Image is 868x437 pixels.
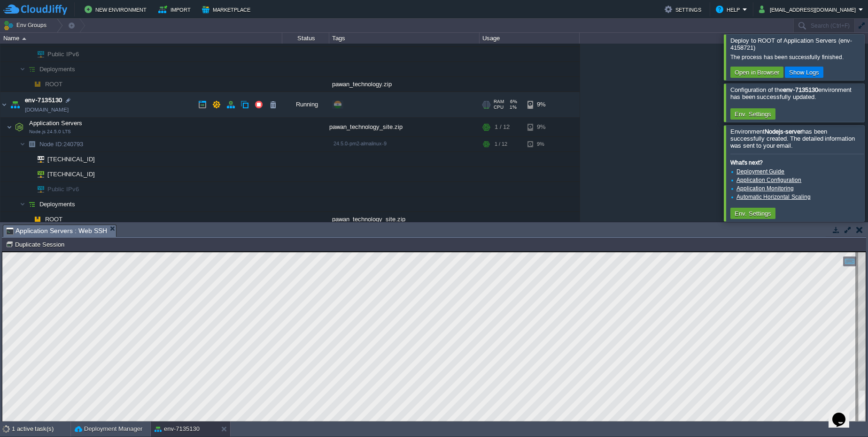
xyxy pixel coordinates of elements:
a: [DOMAIN_NAME] [25,105,69,114]
img: AMDAwAAAACH5BAEAAAAALAAAAAABAAEAAAICRAEAOw== [25,77,31,91]
button: Env Groups [3,19,50,32]
a: [TECHNICAL_ID] [46,156,96,163]
button: Deployment Manager [75,424,142,434]
img: AMDAwAAAACH5BAEAAAAALAAAAAABAAEAAAICRAEAOw== [25,152,31,166]
div: 9% [527,137,558,151]
img: AMDAwAAAACH5BAEAAAAALAAAAAABAAEAAAICRAEAOw== [20,137,25,151]
button: Help [716,4,743,15]
button: Open in Browser [732,68,782,76]
span: Deploy to ROOT of Application Servers (env-4158721) [730,37,852,51]
button: New Environment [85,4,149,15]
div: 1 active task(s) [12,422,70,437]
a: Deployments [39,200,77,208]
div: Status [283,33,329,44]
button: Import [158,4,194,15]
img: AMDAwAAAACH5BAEAAAAALAAAAAABAAEAAAICRAEAOw== [25,212,31,226]
span: Application Servers [28,119,84,127]
span: 24.5.0-pm2-almalinux-9 [333,141,387,146]
button: Duplicate Session [6,240,67,249]
div: pawan_technology.zip [329,77,480,91]
img: AMDAwAAAACH5BAEAAAAALAAAAAABAAEAAAICRAEAOw== [25,182,31,196]
a: env-7135130 [25,96,62,105]
img: AMDAwAAAACH5BAEAAAAALAAAAAABAAEAAAICRAEAOw== [31,182,44,196]
span: [TECHNICAL_ID] [46,152,96,166]
img: AMDAwAAAACH5BAEAAAAALAAAAAABAAEAAAICRAEAOw== [31,167,44,181]
span: Node.js 24.5.0 LTS [29,129,71,135]
img: AMDAwAAAACH5BAEAAAAALAAAAAABAAEAAAICRAEAOw== [25,62,39,76]
div: 9% [527,118,558,136]
span: Application Servers : Web SSH [6,225,107,237]
img: AMDAwAAAACH5BAEAAAAALAAAAAABAAEAAAICRAEAOw== [20,197,25,211]
button: env-7135130 [155,424,200,434]
div: 9% [527,92,558,117]
div: pawan_technology_site.zip [329,212,480,226]
img: AMDAwAAAACH5BAEAAAAALAAAAAABAAEAAAICRAEAOw== [20,62,25,76]
iframe: To enrich screen reader interactions, please activate Accessibility in Grammarly extension settings [2,252,866,422]
span: CPU [494,105,504,110]
div: 1 / 12 [495,137,507,151]
img: AMDAwAAAACH5BAEAAAAALAAAAAABAAEAAAICRAEAOw== [31,47,44,61]
iframe: chat widget [829,399,859,428]
a: Application Configuration [736,177,801,183]
div: Usage [480,33,579,44]
div: Running [282,92,329,117]
div: Name [1,33,282,44]
button: Marketplace [202,4,253,15]
b: Nodejs-server [765,128,802,135]
span: 1% [507,105,517,110]
span: RAM [494,99,504,105]
img: AMDAwAAAACH5BAEAAAAALAAAAAABAAEAAAICRAEAOw== [25,137,39,151]
a: Automatic Horizontal Scaling [736,194,811,200]
span: Public IPv6 [46,47,80,61]
img: CloudJiffy [3,4,67,15]
a: Application ServersNode.js 24.5.0 LTS [28,120,84,127]
a: ROOT [44,80,64,88]
div: Tags [330,33,479,44]
div: The process has been successfully finished. [730,53,862,61]
b: env-7135130 [783,86,818,93]
img: AMDAwAAAACH5BAEAAAAALAAAAAABAAEAAAICRAEAOw== [25,197,39,211]
button: Env. Settings [732,110,774,118]
span: [TECHNICAL_ID] [46,167,96,181]
div: pawan_technology_site.zip [329,118,480,136]
img: AMDAwAAAACH5BAEAAAAALAAAAAABAAEAAAICRAEAOw== [31,152,44,166]
a: Application Monitoring [736,185,794,192]
img: AMDAwAAAACH5BAEAAAAALAAAAAABAAEAAAICRAEAOw== [31,212,44,226]
a: ROOT [44,215,64,223]
div: 1 / 12 [495,118,510,136]
a: Deployment Guide [736,168,784,175]
img: AMDAwAAAACH5BAEAAAAALAAAAAABAAEAAAICRAEAOw== [0,92,8,117]
button: [EMAIL_ADDRESS][DOMAIN_NAME] [759,4,859,15]
a: Public IPv6 [46,186,80,193]
img: AMDAwAAAACH5BAEAAAAALAAAAAABAAEAAAICRAEAOw== [13,118,26,136]
img: AMDAwAAAACH5BAEAAAAALAAAAAABAAEAAAICRAEAOw== [22,38,26,40]
span: 6% [508,99,517,105]
a: Public IPv6 [46,51,80,58]
img: AMDAwAAAACH5BAEAAAAALAAAAAABAAEAAAICRAEAOw== [25,167,31,181]
a: [TECHNICAL_ID] [46,171,96,178]
span: 240793 [39,140,85,148]
button: Settings [665,4,704,15]
span: Public IPv6 [46,182,80,196]
a: Node ID:240793 [39,140,85,148]
button: Show Logs [786,68,822,76]
img: AMDAwAAAACH5BAEAAAAALAAAAAABAAEAAAICRAEAOw== [7,118,12,136]
span: Environment has been successfully created. The detailed information was sent to your email. [730,128,855,149]
img: AMDAwAAAACH5BAEAAAAALAAAAAABAAEAAAICRAEAOw== [25,47,31,61]
img: AMDAwAAAACH5BAEAAAAALAAAAAABAAEAAAICRAEAOw== [8,92,22,117]
span: Configuration of the environment has been successfully updated. [730,86,852,100]
img: AMDAwAAAACH5BAEAAAAALAAAAAABAAEAAAICRAEAOw== [31,77,44,91]
b: What's next? [730,159,763,166]
span: Node ID: [39,141,63,148]
button: Env. Settings [732,209,774,218]
a: Deployments [39,65,77,73]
